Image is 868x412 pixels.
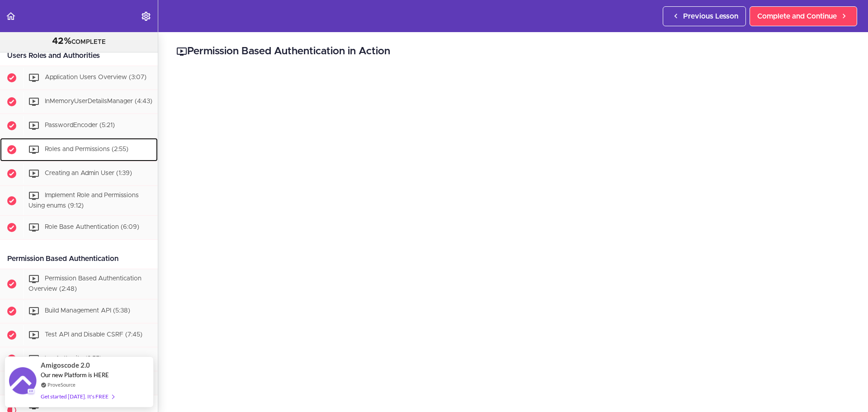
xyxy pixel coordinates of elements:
[41,360,90,370] span: Amigoscode 2.0
[176,44,850,59] h2: Permission Based Authentication in Action
[45,122,115,128] span: PasswordEncoder (5:21)
[45,308,130,314] span: Build Management API (5:38)
[750,6,857,26] a: Complete and Continue
[52,37,71,46] span: 42%
[757,11,837,22] span: Complete and Continue
[45,98,152,104] span: InMemoryUserDetailsManager (4:43)
[45,224,139,231] span: Role Base Authentication (6:09)
[141,11,151,22] svg: Settings Menu
[9,367,36,397] img: provesource social proof notification image
[28,276,142,293] span: Permission Based Authentication Overview (2:48)
[11,36,146,47] div: COMPLETE
[5,11,16,22] svg: Back to course curriculum
[45,170,132,176] span: Creating an Admin User (1:39)
[45,331,142,338] span: Test API and Disable CSRF (7:45)
[45,74,146,81] span: Application Users Overview (3:07)
[45,146,128,152] span: Roles and Permissions (2:55)
[683,11,738,22] span: Previous Lesson
[45,355,102,362] span: hasAuthority (3:55)
[41,371,109,379] span: Our new Platform is HERE
[41,391,114,402] div: Get started [DATE]. It's FREE
[47,381,75,388] a: ProveSource
[28,192,139,209] span: Implement Role and Permissions Using enums (9:12)
[663,6,746,26] a: Previous Lesson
